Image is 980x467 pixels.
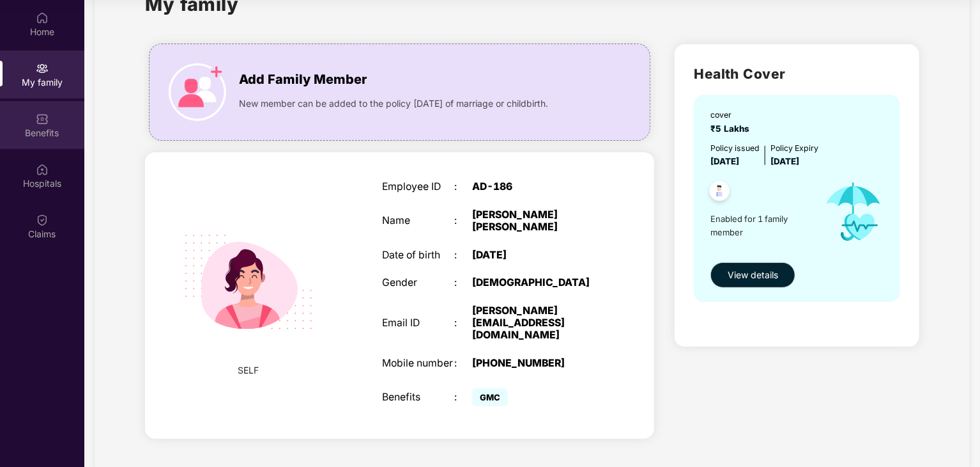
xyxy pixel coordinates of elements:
div: Policy issued [710,142,760,154]
div: : [454,277,472,289]
button: View details [710,262,795,288]
img: icon [813,168,894,255]
div: cover [710,109,754,121]
img: svg+xml;base64,PHN2ZyBpZD0iQmVuZWZpdHMiIHhtbG5zPSJodHRwOi8vd3d3LnczLm9yZy8yMDAwL3N2ZyIgd2lkdGg9Ij... [36,113,49,125]
div: Employee ID [382,181,454,193]
div: Email ID [382,317,454,329]
div: [DEMOGRAPHIC_DATA] [472,277,599,289]
div: Policy Expiry [770,142,818,154]
img: svg+xml;base64,PHN2ZyBpZD0iQ2xhaW0iIHhtbG5zPSJodHRwOi8vd3d3LnczLm9yZy8yMDAwL3N2ZyIgd2lkdGg9IjIwIi... [36,214,49,226]
div: : [454,317,472,329]
span: SELF [238,363,259,377]
div: [PERSON_NAME][EMAIL_ADDRESS][DOMAIN_NAME] [472,305,599,341]
div: Gender [382,277,454,289]
div: : [454,392,472,404]
img: svg+xml;base64,PHN2ZyBpZD0iSG9tZSIgeG1sbnM9Imh0dHA6Ly93d3cudzMub3JnLzIwMDAvc3ZnIiB3aWR0aD0iMjAiIG... [36,12,49,24]
div: Date of birth [382,249,454,262]
span: Enabled for 1 family member [710,212,813,239]
span: GMC [472,388,508,406]
h2: Health Cover [694,63,900,84]
img: svg+xml;base64,PHN2ZyB4bWxucz0iaHR0cDovL3d3dy53My5vcmcvMjAwMC9zdmciIHdpZHRoPSI0OC45NDMiIGhlaWdodD... [704,177,735,209]
div: [PERSON_NAME] [PERSON_NAME] [472,209,599,233]
div: [DATE] [472,249,599,262]
span: Add Family Member [239,70,367,90]
div: : [454,181,472,193]
div: : [454,249,472,262]
span: New member can be added to the policy [DATE] of marriage or childbirth. [239,97,548,111]
div: Mobile number [382,358,454,370]
div: Name [382,215,454,227]
div: Benefits [382,392,454,404]
span: ₹5 Lakhs [710,123,754,134]
div: : [454,215,472,227]
span: [DATE] [710,156,739,166]
img: icon [169,63,226,121]
div: : [454,358,472,370]
div: AD-186 [472,181,599,193]
div: [PHONE_NUMBER] [472,358,599,370]
img: svg+xml;base64,PHN2ZyBpZD0iSG9zcGl0YWxzIiB4bWxucz0iaHR0cDovL3d3dy53My5vcmcvMjAwMC9zdmciIHdpZHRoPS... [36,163,49,176]
span: [DATE] [770,156,799,166]
img: svg+xml;base64,PHN2ZyB4bWxucz0iaHR0cDovL3d3dy53My5vcmcvMjAwMC9zdmciIHdpZHRoPSIyMjQiIGhlaWdodD0iMT... [167,201,330,363]
img: svg+xml;base64,PHN2ZyB3aWR0aD0iMjAiIGhlaWdodD0iMjAiIHZpZXdCb3g9IjAgMCAyMCAyMCIgZmlsbD0ibm9uZSIgeG... [36,62,49,75]
span: View details [728,268,778,282]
